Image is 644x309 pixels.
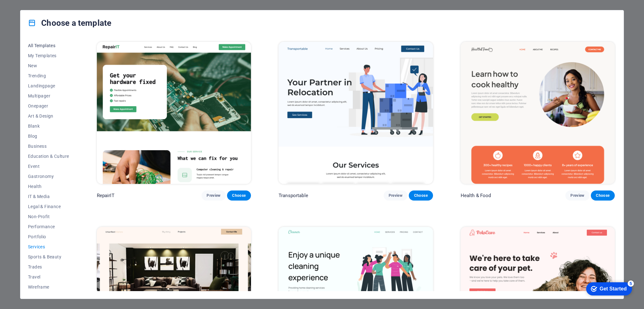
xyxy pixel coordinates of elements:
[28,244,69,249] span: Services
[28,18,111,28] h4: Choose a template
[28,284,69,290] span: Wireframe
[28,93,69,98] span: Multipager
[279,42,433,184] img: Transportable
[28,191,69,201] button: IT & Media
[596,193,610,198] span: Choose
[28,61,69,71] button: New
[28,103,69,108] span: Onepager
[565,190,589,201] button: Preview
[47,1,53,8] div: 5
[202,190,225,201] button: Preview
[28,201,69,212] button: Legal & Finance
[409,190,433,201] button: Choose
[384,190,408,201] button: Preview
[28,91,69,101] button: Multipager
[414,193,428,198] span: Choose
[207,193,220,198] span: Preview
[28,113,69,119] span: Art & Design
[28,121,69,131] button: Blank
[28,194,69,199] span: IT & Media
[28,204,69,209] span: Legal & Finance
[28,224,69,229] span: Performance
[28,184,69,189] span: Health
[28,134,69,139] span: Blog
[28,282,69,292] button: Wireframe
[97,42,251,184] img: RepairIT
[97,192,114,199] p: RepairIT
[28,51,69,61] button: My Templates
[28,131,69,141] button: Blog
[28,161,69,171] button: Event
[28,234,69,239] span: Portfolio
[389,193,402,198] span: Preview
[28,53,69,58] span: My Templates
[28,212,69,222] button: Non-Profit
[28,222,69,232] button: Performance
[28,111,69,121] button: Art & Design
[28,171,69,181] button: Gastronomy
[461,192,491,199] p: Health & Food
[28,151,69,161] button: Education & Culture
[28,81,69,91] button: Landingpage
[28,214,69,219] span: Non-Profit
[28,144,69,149] span: Business
[28,124,69,129] span: Blank
[28,154,69,159] span: Education & Culture
[28,43,69,48] span: All Templates
[28,272,69,282] button: Travel
[232,193,246,198] span: Choose
[28,41,69,51] button: All Templates
[28,232,69,242] button: Portfolio
[591,190,615,201] button: Choose
[28,63,69,68] span: New
[28,164,69,169] span: Event
[28,252,69,262] button: Sports & Beauty
[28,262,69,272] button: Trades
[28,174,69,179] span: Gastronomy
[28,71,69,81] button: Trending
[28,83,69,88] span: Landingpage
[28,242,69,252] button: Services
[570,193,584,198] span: Preview
[19,7,46,13] div: Get Started
[227,190,251,201] button: Choose
[28,73,69,78] span: Trending
[28,274,69,279] span: Travel
[28,254,69,259] span: Sports & Beauty
[461,42,615,184] img: Health & Food
[28,101,69,111] button: Onepager
[28,181,69,191] button: Health
[279,192,308,199] p: Transportable
[28,141,69,151] button: Business
[28,264,69,269] span: Trades
[5,3,51,16] div: Get Started 5 items remaining, 0% complete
